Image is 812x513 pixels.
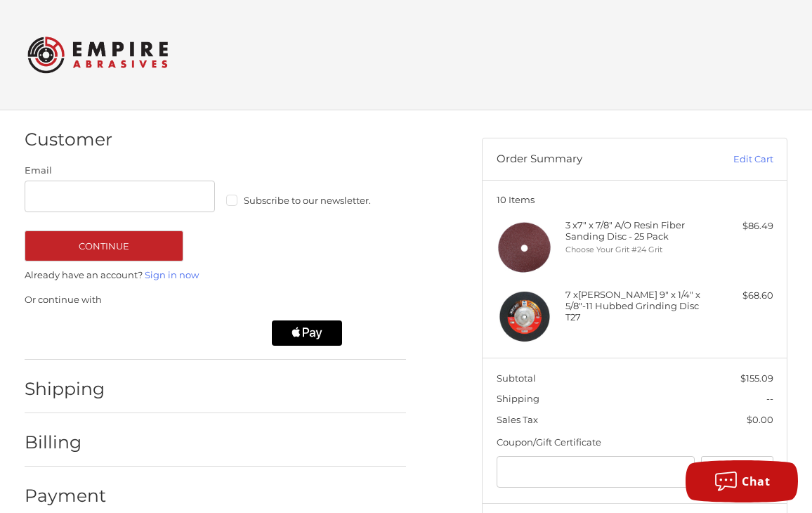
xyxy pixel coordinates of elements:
h2: Shipping [25,378,107,400]
span: Chat [742,474,770,489]
div: $86.49 [704,219,773,233]
div: $68.60 [704,289,773,303]
div: Coupon/Gift Certificate [497,436,773,450]
a: Edit Cart [685,152,773,167]
li: Choose Your Grit #24 Grit [565,244,700,256]
span: Subscribe to our newsletter. [244,195,371,206]
p: Or continue with [25,293,407,307]
img: Empire Abrasives [27,27,168,82]
span: $155.09 [740,372,773,384]
h3: 10 Items [497,194,773,205]
h2: Customer [25,129,112,150]
a: Sign in now [145,269,199,280]
h3: Order Summary [497,152,686,167]
button: Chat [686,460,798,502]
h4: 3 x 7" x 7/8" A/O Resin Fiber Sanding Disc - 25 Pack [565,219,700,242]
h4: 7 x [PERSON_NAME] 9" x 1/4" x 5/8"-11 Hubbed Grinding Disc T27 [565,289,700,323]
p: Already have an account? [25,268,407,283]
span: -- [766,393,773,404]
span: Subtotal [497,372,536,384]
h2: Billing [25,431,107,453]
label: Email [25,164,216,178]
span: Shipping [497,393,539,404]
span: Sales Tax [497,414,538,425]
h2: Payment [25,485,107,507]
button: Apply [701,456,773,488]
iframe: PayPal-paylater [146,320,258,346]
span: $0.00 [747,414,773,425]
input: Gift Certificate or Coupon Code [497,456,695,488]
button: Continue [25,230,183,261]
